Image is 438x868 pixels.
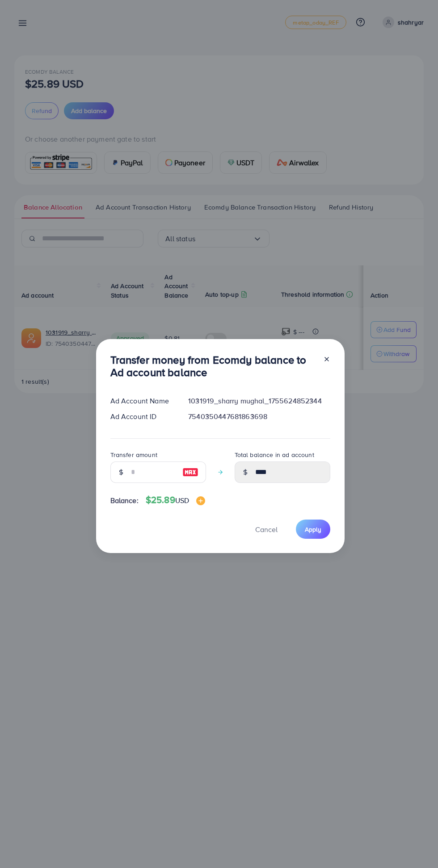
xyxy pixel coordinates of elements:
span: Apply [305,525,321,534]
span: Balance: [110,495,139,506]
span: USD [175,495,189,505]
span: Cancel [255,524,278,534]
img: image [182,467,198,478]
iframe: Chat [400,828,431,861]
img: image [196,496,205,505]
h3: Transfer money from Ecomdy balance to Ad account balance [110,353,316,379]
button: Cancel [244,520,289,539]
h4: $25.89 [146,495,205,506]
div: 1031919_sharry mughal_1755624852344 [181,396,337,406]
div: Ad Account Name [103,396,181,406]
label: Transfer amount [110,450,157,459]
div: 7540350447681863698 [181,411,337,422]
label: Total balance in ad account [235,450,314,459]
button: Apply [296,520,330,539]
div: Ad Account ID [103,411,181,422]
